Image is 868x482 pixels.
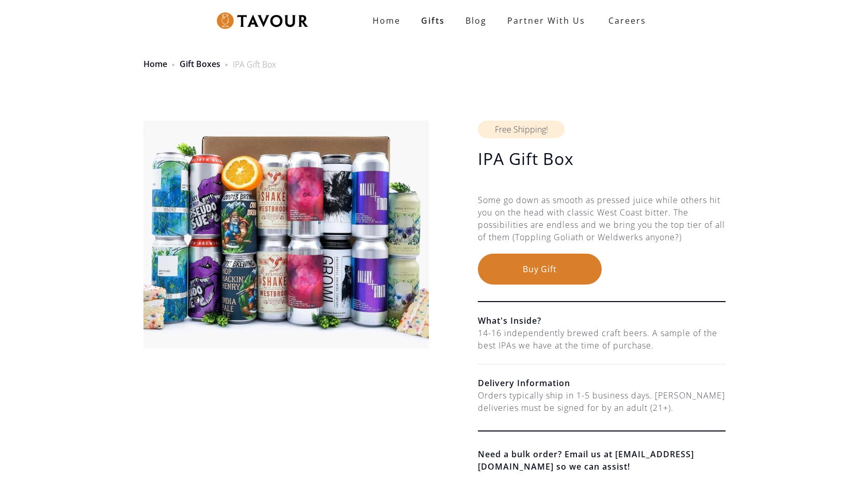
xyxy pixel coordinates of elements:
div: Free Shipping! [478,121,565,138]
a: Blog [455,10,497,31]
a: Home [362,10,411,31]
a: Gifts [411,10,455,31]
div: Some go down as smooth as pressed juice while others hit you on the head with classic West Coast ... [478,194,726,254]
div: Orders typically ship in 1-5 business days. [PERSON_NAME] deliveries must be signed for by an adu... [478,389,726,414]
a: Home [143,58,167,70]
h6: Delivery Information [478,377,726,389]
a: Gift Boxes [180,58,220,70]
button: Buy Gift [478,254,602,285]
strong: Careers [608,10,646,31]
h6: What's Inside? [478,314,726,327]
div: IPA Gift Box [233,58,276,71]
a: Careers [596,6,654,35]
a: partner with us [497,10,596,31]
div: 14-16 independently brewed craft beers. A sample of the best IPAs we have at the time of purchase. [478,327,726,352]
strong: Home [373,15,400,26]
h1: IPA Gift Box [478,148,726,169]
a: Need a bulk order? Email us at [EMAIL_ADDRESS][DOMAIN_NAME] so we can assist! [478,448,726,473]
